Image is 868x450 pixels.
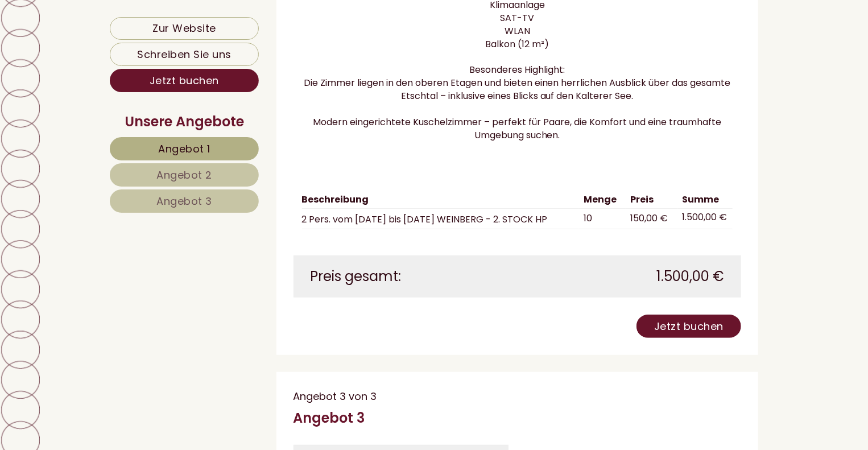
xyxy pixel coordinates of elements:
[17,57,197,65] small: 11:23
[631,212,668,225] span: 150,00 €
[156,168,212,182] span: Angebot 2
[158,142,210,156] span: Angebot 1
[579,209,626,229] td: 10
[17,35,197,44] div: Hotel Tenz
[294,389,377,403] span: Angebot 3 von 3
[302,209,580,229] td: 2 Pers. vom [DATE] bis [DATE] WEINBERG - 2. STOCK HP
[9,33,203,68] div: Guten Tag, wie können wir Ihnen helfen?
[302,191,580,209] th: Beschreibung
[626,191,678,209] th: Preis
[677,209,733,229] td: 1.500,00 €
[677,191,733,209] th: Summe
[294,408,365,428] div: Angebot 3
[302,267,518,286] div: Preis gesamt:
[156,194,212,208] span: Angebot 3
[656,267,724,286] span: 1.500,00 €
[110,69,259,92] a: Jetzt buchen
[636,315,741,338] a: Jetzt buchen
[579,191,626,209] th: Menge
[202,9,247,27] div: [DATE]
[110,17,259,40] a: Zur Website
[373,296,448,320] button: Senden
[110,43,259,66] a: Schreiben Sie uns
[110,112,259,131] div: Unsere Angebote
